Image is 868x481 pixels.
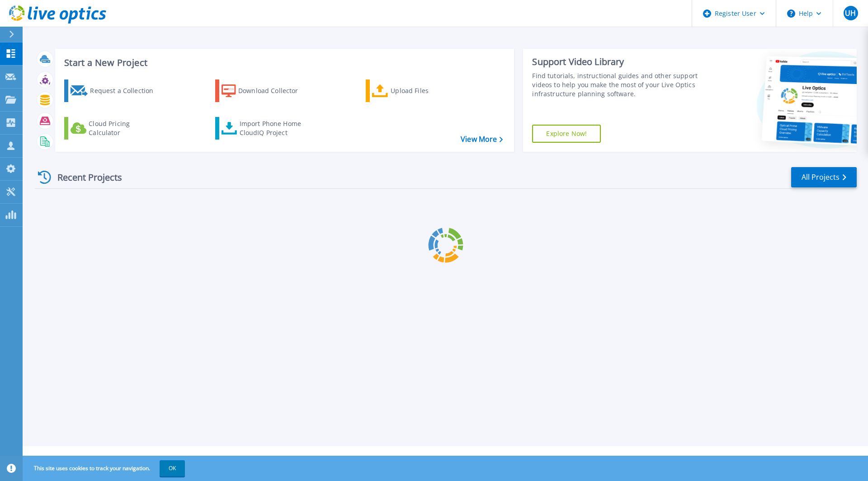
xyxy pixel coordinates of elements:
div: Download Collector [238,82,311,100]
div: Recent Projects [35,166,134,188]
a: Upload Files [366,79,467,102]
div: Request a Collection [90,82,162,100]
div: Upload Files [391,82,463,100]
a: All Projects [791,167,857,187]
div: Cloud Pricing Calculator [89,119,161,137]
a: Cloud Pricing Calculator [64,117,165,140]
a: Request a Collection [64,79,165,102]
a: Explore Now! [532,125,601,143]
span: UH [845,9,856,17]
span: This site uses cookies to track your navigation. [25,460,185,476]
h3: Start a New Project [64,58,503,68]
a: Download Collector [215,79,316,102]
a: View More [461,135,503,144]
div: Support Video Library [532,56,702,68]
div: Import Phone Home CloudIQ Project [240,119,310,137]
div: Find tutorials, instructional guides and other support videos to help you make the most of your L... [532,71,702,98]
button: OK [160,460,185,476]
